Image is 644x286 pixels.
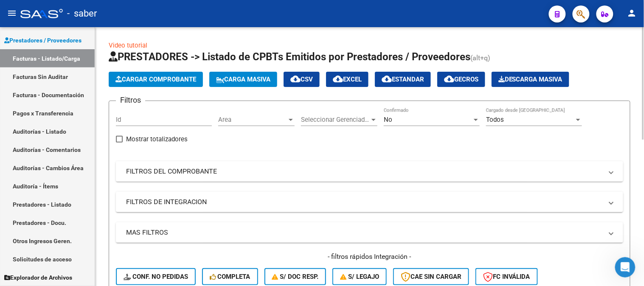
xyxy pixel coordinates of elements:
[615,257,636,278] iframe: Intercom live chat
[27,221,34,228] button: Selector de emoji
[126,197,603,207] mat-panel-title: FILTROS DE INTEGRACION
[340,273,379,280] span: S/ legajo
[13,221,20,228] button: Adjuntar un archivo
[7,186,163,218] textarea: Escribe un mensaje...
[272,273,319,280] span: S/ Doc Resp.
[492,72,569,87] app-download-masive: Descarga masiva de comprobantes (adjuntos)
[384,116,392,123] span: No
[36,5,50,18] div: Profile image for Florencia
[116,222,623,243] mat-expansion-panel-header: MAS FILTROS
[4,273,72,282] span: Explorador de Archivos
[382,76,424,83] span: Estandar
[264,268,326,285] button: S/ Doc Resp.
[116,161,623,182] mat-expansion-panel-header: FILTROS DEL COMPROBANTE
[7,8,17,18] mat-icon: menu
[393,268,469,285] button: CAE SIN CARGAR
[65,5,132,18] h1: Soporte del Sistema
[470,54,490,62] span: (alt+q)
[627,8,637,18] mat-icon: person
[218,116,287,123] span: Area
[4,36,82,45] span: Prestadores / Proveedores
[116,268,196,285] button: Conf. no pedidas
[216,76,270,83] span: Carga Masiva
[301,116,370,123] span: Seleccionar Gerenciador
[6,3,22,20] button: go back
[109,72,203,87] button: Cargar Comprobante
[492,72,569,87] button: Descarga Masiva
[375,72,431,87] button: Estandar
[444,76,478,83] span: Gecros
[146,218,159,231] button: Enviar un mensaje…
[326,72,368,87] button: EXCEL
[483,273,530,280] span: FC Inválida
[67,4,97,23] span: - saber
[115,76,196,83] span: Cargar Comprobante
[116,94,145,106] h3: Filtros
[486,116,504,123] span: Todos
[332,268,387,285] button: S/ legajo
[210,273,250,280] span: Completa
[202,268,258,285] button: Completa
[437,72,485,87] button: Gecros
[126,167,603,176] mat-panel-title: FILTROS DEL COMPROBANTE
[333,76,362,83] span: EXCEL
[124,273,188,280] span: Conf. no pedidas
[333,74,343,84] mat-icon: cloud_download
[109,42,147,49] a: Video tutorial
[209,72,277,87] button: Carga Masiva
[109,51,470,63] span: PRESTADORES -> Listado de CPBTs Emitidos por Prestadores / Proveedores
[116,192,623,212] mat-expansion-panel-header: FILTROS DE INTEGRACION
[382,74,392,84] mat-icon: cloud_download
[284,72,320,87] button: CSV
[498,76,562,83] span: Descarga Masiva
[149,3,164,19] div: Cerrar
[126,134,188,144] span: Mostrar totalizadores
[475,268,538,285] button: FC Inválida
[24,5,38,18] div: Profile image for Soporte
[290,74,301,84] mat-icon: cloud_download
[126,228,603,237] mat-panel-title: MAS FILTROS
[401,273,461,280] span: CAE SIN CARGAR
[290,76,313,83] span: CSV
[116,252,623,261] h4: - filtros rápidos Integración -
[133,3,149,20] button: Inicio
[48,5,62,18] div: Profile image for Ludmila
[444,74,454,84] mat-icon: cloud_download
